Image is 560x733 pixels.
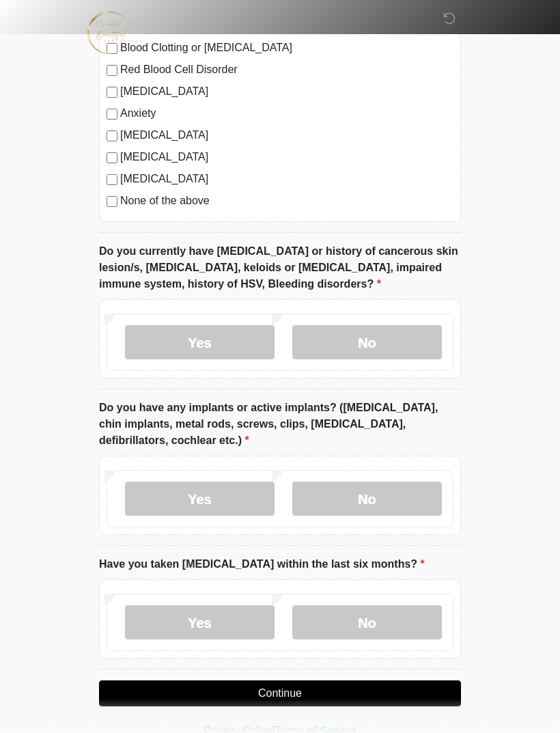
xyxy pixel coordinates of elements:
[125,325,275,359] label: Yes
[107,152,117,163] input: [MEDICAL_DATA]
[99,400,461,449] label: Do you have any implants or active implants? ([MEDICAL_DATA], chin implants, metal rods, screws, ...
[120,105,453,122] label: Anxiety
[120,61,453,78] label: Red Blood Cell Disorder
[99,556,425,572] label: Have you taken [MEDICAL_DATA] within the last six months?
[292,482,442,516] label: No
[120,127,453,143] label: [MEDICAL_DATA]
[85,10,143,55] img: Created Beautiful Aesthetics Logo
[107,87,117,98] input: [MEDICAL_DATA]
[99,243,461,292] label: Do you currently have [MEDICAL_DATA] or history of cancerous skin lesion/s, [MEDICAL_DATA], keloi...
[107,109,117,120] input: Anxiety
[120,193,453,209] label: None of the above
[120,171,453,187] label: [MEDICAL_DATA]
[107,65,117,76] input: Red Blood Cell Disorder
[107,174,117,185] input: [MEDICAL_DATA]
[292,605,442,639] label: No
[120,149,453,165] label: [MEDICAL_DATA]
[107,130,117,141] input: [MEDICAL_DATA]
[125,482,275,516] label: Yes
[125,605,275,639] label: Yes
[120,83,453,100] label: [MEDICAL_DATA]
[99,680,461,706] button: Continue
[107,196,117,207] input: None of the above
[292,325,442,359] label: No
